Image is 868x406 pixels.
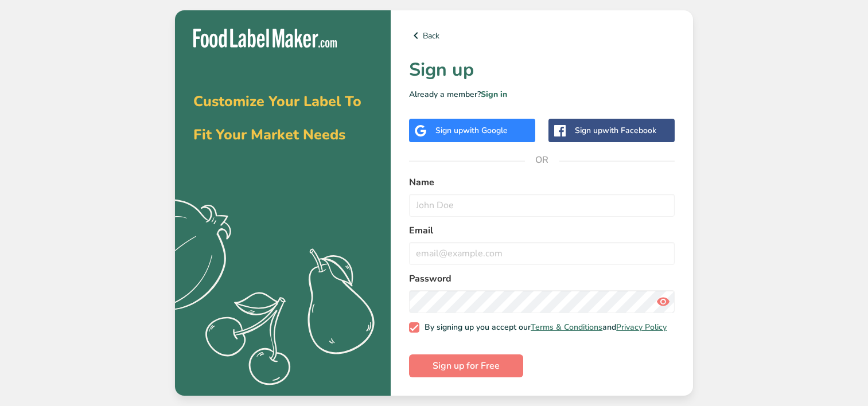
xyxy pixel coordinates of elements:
[433,359,500,373] span: Sign up for Free
[409,354,523,377] button: Sign up for Free
[409,272,675,286] label: Password
[193,92,361,145] span: Customize Your Label To Fit Your Market Needs
[575,124,656,136] div: Sign up
[602,125,656,136] span: with Facebook
[481,89,507,100] a: Sign in
[531,322,602,333] a: Terms & Conditions
[409,56,675,84] h1: Sign up
[419,322,667,333] span: By signing up you accept our and
[409,224,675,237] label: Email
[463,125,508,136] span: with Google
[435,124,508,136] div: Sign up
[409,194,675,217] input: John Doe
[409,242,675,265] input: email@example.com
[525,143,559,177] span: OR
[409,88,675,100] p: Already a member?
[616,322,667,333] a: Privacy Policy
[193,29,337,48] img: Food Label Maker
[409,175,675,189] label: Name
[409,29,675,42] a: Back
